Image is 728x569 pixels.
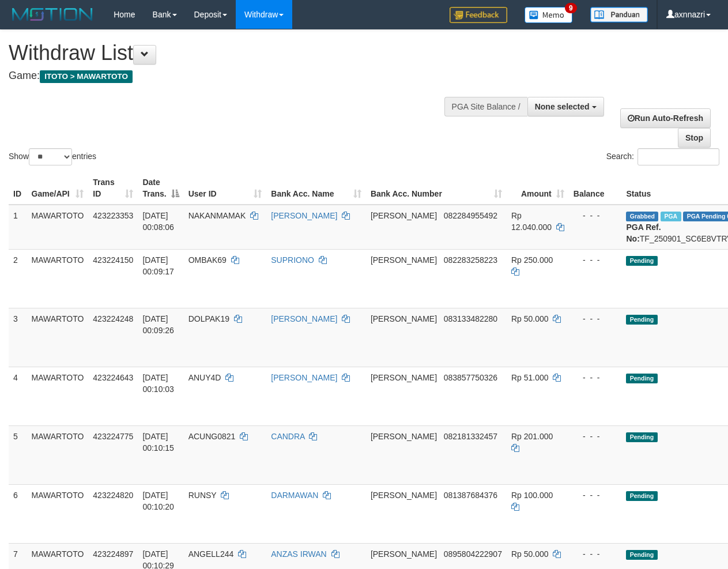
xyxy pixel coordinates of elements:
span: Rp 100.000 [511,491,553,500]
span: None selected [535,102,590,111]
div: PGA Site Balance / [444,97,527,116]
span: [PERSON_NAME] [371,549,437,559]
span: [PERSON_NAME] [371,255,437,265]
img: MOTION_logo.png [9,6,96,23]
span: 423224820 [93,491,133,500]
span: Pending [626,432,657,442]
span: 9 [565,3,577,13]
span: Rp 50.000 [511,549,549,559]
th: Bank Acc. Number: activate to sort column ascending [366,172,507,205]
img: Feedback.jpg [450,7,507,23]
span: Rp 12.040.000 [511,211,552,232]
td: 1 [9,205,27,250]
span: Pending [626,256,657,266]
span: [DATE] 00:10:20 [142,491,174,511]
span: ANUY4D [188,373,221,382]
a: ANZAS IRWAN [271,549,326,559]
span: [DATE] 00:09:26 [142,314,174,335]
div: - - - [574,254,617,266]
span: [PERSON_NAME] [371,314,437,323]
span: ACUNG0821 [188,432,236,441]
img: Button%20Memo.svg [525,7,573,23]
a: [PERSON_NAME] [271,211,337,220]
span: [PERSON_NAME] [371,373,437,382]
span: Copy 082283258223 to clipboard [444,255,497,265]
span: Pending [626,550,657,560]
td: 2 [9,249,27,308]
span: NAKANMAMAK [188,211,246,220]
span: [DATE] 00:09:17 [142,255,174,276]
td: MAWARTOTO [27,484,89,543]
td: 6 [9,484,27,543]
span: [PERSON_NAME] [371,211,437,220]
td: MAWARTOTO [27,249,89,308]
a: DARMAWAN [271,491,318,500]
span: [DATE] 00:10:03 [142,373,174,394]
span: 423224643 [93,373,133,382]
input: Search: [638,148,719,165]
span: Rp 250.000 [511,255,553,265]
span: RUNSY [188,491,217,500]
span: Copy 083857750326 to clipboard [444,373,497,382]
span: [DATE] 00:10:15 [142,432,174,453]
span: [PERSON_NAME] [371,432,437,441]
a: Stop [678,128,711,148]
span: Copy 081387684376 to clipboard [444,491,497,500]
div: - - - [574,372,617,383]
span: Rp 201.000 [511,432,553,441]
span: [PERSON_NAME] [371,491,437,500]
div: - - - [574,313,617,325]
span: [DATE] 00:08:06 [142,211,174,232]
td: MAWARTOTO [27,205,89,250]
td: MAWARTOTO [27,367,89,425]
img: panduan.png [590,7,648,22]
button: None selected [527,97,604,116]
td: 3 [9,308,27,367]
span: Rp 50.000 [511,314,549,323]
th: Date Trans.: activate to sort column descending [138,172,183,205]
span: Grabbed [626,212,658,221]
th: Bank Acc. Name: activate to sort column ascending [266,172,366,205]
a: Run Auto-Refresh [620,108,711,128]
label: Show entries [9,148,96,165]
span: 423224150 [93,255,133,265]
span: 423224775 [93,432,133,441]
a: CANDRA [271,432,304,441]
span: ITOTO > MAWARTOTO [40,70,133,83]
span: Pending [626,491,657,501]
td: MAWARTOTO [27,425,89,484]
span: Copy 082284955492 to clipboard [444,211,497,220]
div: - - - [574,431,617,442]
h4: Game: [9,70,474,82]
th: User ID: activate to sort column ascending [184,172,267,205]
b: PGA Ref. No: [626,223,661,243]
label: Search: [606,148,719,165]
td: MAWARTOTO [27,308,89,367]
select: Showentries [29,148,72,165]
div: - - - [574,489,617,501]
span: OMBAK69 [188,255,227,265]
span: 423224897 [93,549,133,559]
th: Amount: activate to sort column ascending [507,172,569,205]
td: 4 [9,367,27,425]
span: Rp 51.000 [511,373,549,382]
span: Copy 082181332457 to clipboard [444,432,497,441]
span: 423223353 [93,211,133,220]
a: SUPRIONO [271,255,314,265]
a: [PERSON_NAME] [271,314,337,323]
div: - - - [574,210,617,221]
span: Marked by axnjistel [661,212,681,221]
span: Copy 083133482280 to clipboard [444,314,497,323]
span: 423224248 [93,314,133,323]
span: Copy 0895804222907 to clipboard [444,549,502,559]
td: 5 [9,425,27,484]
h1: Withdraw List [9,42,474,65]
span: Pending [626,374,657,383]
th: ID [9,172,27,205]
span: DOLPAK19 [188,314,229,323]
div: - - - [574,548,617,560]
span: Pending [626,315,657,325]
a: [PERSON_NAME] [271,373,337,382]
span: ANGELL244 [188,549,234,559]
th: Balance [569,172,622,205]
